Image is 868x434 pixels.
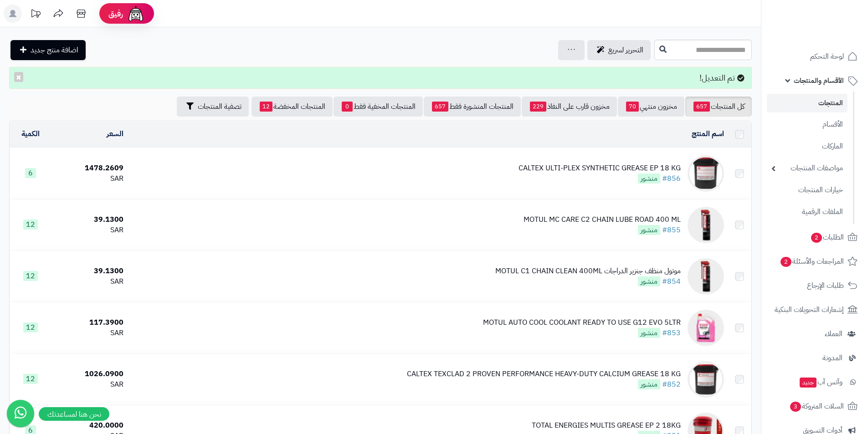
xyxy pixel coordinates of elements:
[767,323,863,345] a: العملاء
[31,45,78,56] span: اضافة منتج جديد
[55,379,123,390] div: SAR
[25,168,36,178] span: 6
[810,231,844,244] span: الطلبات
[688,310,724,346] img: MOTUL AUTO COOL COOLANT READY TO USE G12 EVO 5LTR
[108,8,123,19] span: رفيق
[780,255,844,268] span: المراجعات والأسئلة
[781,257,791,267] span: 2
[662,173,681,184] a: #856
[662,225,681,235] a: #855
[198,101,241,112] span: تصفية المنتجات
[825,327,842,340] span: العملاء
[638,174,660,184] span: منشور
[55,328,123,338] div: SAR
[767,137,847,156] a: الماركات
[55,420,123,431] div: 420.0000
[483,317,681,328] div: MOTUL AUTO COOL COOLANT READY TO USE G12 EVO 5LTR
[177,97,249,117] button: تصفية المنتجات
[688,258,724,295] img: موتول منظف جنزير الدراجات MOTUL C1 CHAIN CLEAN 400ML
[23,374,38,384] span: 12
[688,361,724,398] img: CALTEX TEXCLAD 2 PROVEN PERFORMANCE HEAVY-DUTY CALCIUM GREASE 18 KG
[693,102,710,112] span: 657
[810,50,844,63] span: لوحة التحكم
[767,347,863,369] a: المدونة
[252,97,333,117] a: المنتجات المخفضة12
[334,97,423,117] a: المنتجات المخفية فقط0
[23,322,38,332] span: 12
[767,299,863,321] a: إشعارات التحويلات البنكية
[532,420,681,431] div: TOTAL ENERGIES MULTIS GREASE EP 2 18KG
[407,369,681,379] div: CALTEX TEXCLAD 2 PROVEN PERFORMANCE HEAVY-DUTY CALCIUM GREASE 18 KG
[638,225,660,235] span: منشور
[9,67,752,89] div: تم التعديل!
[688,155,724,192] img: CALTEX ULTI-PLEX SYNTHETIC GREASE EP 18 KG
[767,371,863,393] a: وآتس آبجديد
[127,5,145,23] img: ai-face.png
[767,46,863,67] a: لوحة التحكم
[432,102,448,112] span: 657
[424,97,521,117] a: المنتجات المنشورة فقط657
[822,352,842,364] span: المدونة
[638,276,660,286] span: منشور
[107,128,123,139] a: السعر
[55,317,123,328] div: 117.3900
[55,174,123,184] div: SAR
[626,102,639,112] span: 70
[685,97,752,117] a: كل المنتجات657
[55,214,123,225] div: 39.1300
[767,275,863,296] a: طلبات الإرجاع
[55,225,123,235] div: SAR
[342,102,353,112] span: 0
[260,102,272,112] span: 12
[767,94,847,112] a: المنتجات
[519,163,681,174] div: CALTEX ULTI-PLEX SYNTHETIC GREASE EP 18 KG
[23,271,38,281] span: 12
[10,40,86,60] a: اضافة منتج جديد
[767,115,847,134] a: الأقسام
[21,128,40,139] a: الكمية
[767,226,863,248] a: الطلبات2
[618,97,684,117] a: مخزون منتهي70
[790,402,801,412] span: 3
[587,40,651,60] a: التحرير لسريع
[24,5,47,25] a: تحديثات المنصة
[811,233,822,243] span: 2
[522,97,617,117] a: مخزون قارب على النفاذ229
[767,158,847,178] a: مواصفات المنتجات
[55,266,123,276] div: 39.1300
[14,72,23,82] button: ×
[524,214,681,225] div: MOTUL MC CARE C2 CHAIN LUBE ROAD 400 ML
[692,128,724,139] a: اسم المنتج
[495,266,681,276] div: موتول منظف جنزير الدراجات MOTUL C1 CHAIN CLEAN 400ML
[767,250,863,272] a: المراجعات والأسئلة2
[794,74,844,87] span: الأقسام والمنتجات
[23,220,38,230] span: 12
[767,180,847,200] a: خيارات المنتجات
[806,24,859,43] img: logo-2.png
[800,378,817,388] span: جديد
[662,276,681,287] a: #854
[530,102,546,112] span: 229
[55,163,123,174] div: 1478.2609
[608,45,643,56] span: التحرير لسريع
[767,395,863,417] a: السلات المتروكة3
[775,303,844,316] span: إشعارات التحويلات البنكية
[789,400,844,413] span: السلات المتروكة
[638,328,660,338] span: منشور
[799,376,842,388] span: وآتس آب
[662,327,681,338] a: #853
[688,207,724,243] img: MOTUL MC CARE C2 CHAIN LUBE ROAD 400 ML
[767,202,847,222] a: الملفات الرقمية
[638,379,660,389] span: منشور
[662,379,681,390] a: #852
[55,276,123,287] div: SAR
[55,369,123,379] div: 1026.0900
[807,279,844,292] span: طلبات الإرجاع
